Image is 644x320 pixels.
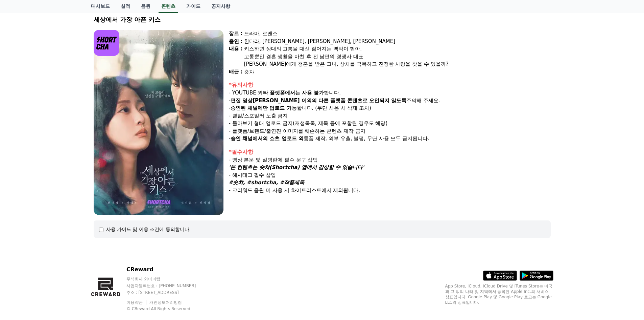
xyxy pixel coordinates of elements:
[229,81,551,89] div: *유의사항
[126,265,209,274] p: CReward
[229,135,551,143] p: - 롱폼 제작, 외부 유출, 불펌, 무단 사용 모두 금지됩니다.
[229,30,243,38] div: 장르 :
[318,98,407,104] strong: 다른 플랫폼 콘텐츠로 오인되지 않도록
[229,164,364,170] em: '본 컨텐츠는 숏챠(Shortcha) 앱에서 감상할 수 있습니다'
[231,98,317,104] strong: 편집 영상[PERSON_NAME] 이외의
[106,226,191,233] div: 사용 가이드 및 이용 조건에 동의합니다.
[244,60,551,68] div: [PERSON_NAME]에게 청혼을 받은 그녀, 상처를 극복하고 진정한 사랑을 찾을 수 있을까?
[94,30,120,56] img: logo
[229,127,551,135] p: - 플랫폼/브랜드/출연진 이미지를 훼손하는 콘텐츠 제작 금지
[229,171,551,179] p: - 해시태그 필수 삽입
[229,148,551,156] div: *필수사항
[126,290,209,295] p: 주소 : [STREET_ADDRESS]
[229,89,551,97] p: - YOUTUBE 외 합니다.
[229,45,243,68] div: 내용 :
[229,112,551,120] p: - 결말/스포일러 노출 금지
[229,120,551,127] p: - 몰아보기 형태 업로드 금지(재생목록, 제목 등에 포함된 경우도 해당)
[244,45,551,53] div: 키스하면 상대의 고통을 대신 짊어지는 액막이 현아.
[244,68,551,76] div: 숏챠
[231,105,297,111] strong: 승인된 채널에만 업로드 가능
[94,30,223,215] img: video
[229,104,551,112] p: - 합니다. (무단 사용 시 삭제 조치)
[229,156,551,164] p: - 영상 본문 및 설명란에 필수 문구 삽입
[149,300,182,305] a: 개인정보처리방침
[126,300,148,305] a: 이용약관
[229,187,551,194] p: - 크리워드 음원 미 사용 시 화이트리스트에서 제외됩니다.
[229,38,243,45] div: 출연 :
[244,38,551,45] div: 한다라, [PERSON_NAME], [PERSON_NAME], [PERSON_NAME]
[126,306,209,312] p: © CReward All Rights Reserved.
[244,53,551,61] div: 고통뿐인 결혼 생활을 마친 후 전 남편의 경쟁사 대표
[231,135,304,142] strong: 승인 채널에서의 쇼츠 업로드 외
[244,30,551,38] div: 드라마, 로맨스
[126,283,209,289] p: 사업자등록번호 : [PHONE_NUMBER]
[126,276,209,282] p: 주식회사 와이피랩
[94,15,551,24] div: 세상에서 가장 아픈 키스
[229,97,551,105] p: - 주의해 주세요.
[229,179,305,186] em: #숏챠, #shortcha, #작품제목
[445,283,553,305] p: App Store, iCloud, iCloud Drive 및 iTunes Store는 미국과 그 밖의 나라 및 지역에서 등록된 Apple Inc.의 서비스 상표입니다. Goo...
[263,90,324,96] strong: 타 플랫폼에서는 사용 불가
[229,68,243,76] div: 배급 :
